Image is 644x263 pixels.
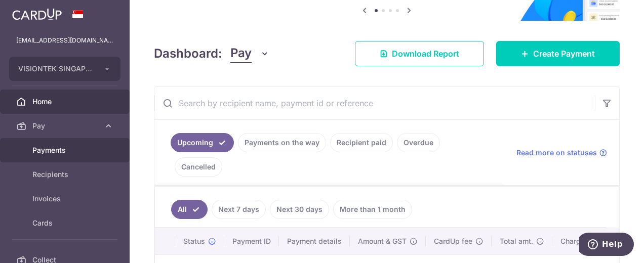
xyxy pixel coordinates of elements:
[154,87,595,119] input: Search by recipient name, payment id or reference
[434,236,472,246] span: CardUp fee
[171,200,208,219] a: All
[32,145,99,155] span: Payments
[516,148,607,158] a: Read more on statuses
[500,236,533,246] span: Total amt.
[16,35,113,46] p: [EMAIL_ADDRESS][DOMAIN_NAME]
[230,44,269,63] button: Pay
[533,48,595,60] span: Create Payment
[32,194,99,204] span: Invoices
[32,218,99,228] span: Cards
[238,133,326,152] a: Payments on the way
[496,41,620,66] a: Create Payment
[355,41,484,66] a: Download Report
[224,228,279,254] th: Payment ID
[516,148,597,158] span: Read more on statuses
[183,236,205,246] span: Status
[212,200,266,219] a: Next 7 days
[333,200,412,219] a: More than 1 month
[397,133,440,152] a: Overdue
[358,236,407,246] span: Amount & GST
[18,64,93,74] span: VISIONTEK SINGAPORE PTE. LTD.
[175,157,222,177] a: Cancelled
[279,228,350,254] th: Payment details
[392,48,459,60] span: Download Report
[32,169,99,180] span: Recipients
[32,97,99,107] span: Home
[171,133,234,152] a: Upcoming
[270,200,329,219] a: Next 30 days
[560,236,602,246] span: Charge date
[12,8,62,20] img: CardUp
[330,133,393,152] a: Recipient paid
[230,44,252,63] span: Pay
[579,233,634,258] iframe: Opens a widget where you can find more information
[9,57,120,81] button: VISIONTEK SINGAPORE PTE. LTD.
[154,45,222,63] h4: Dashboard:
[32,121,99,131] span: Pay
